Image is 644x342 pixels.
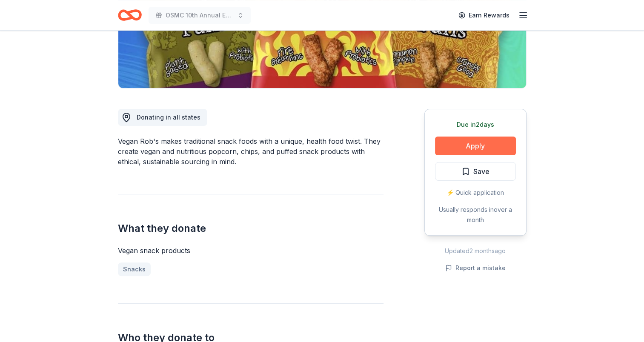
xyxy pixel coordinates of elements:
button: Report a mistake [445,263,506,273]
a: Home [118,5,142,25]
h2: What they donate [118,222,384,235]
div: Updated 2 months ago [424,246,527,256]
div: Usually responds in over a month [435,205,516,225]
div: Vegan Rob's makes traditional snack foods with a unique, health food twist. They create vegan and... [118,136,384,167]
button: Save [435,162,516,181]
div: Due in 2 days [435,120,516,130]
div: Vegan snack products [118,245,384,256]
a: Snacks [118,262,151,276]
span: Save [473,166,489,177]
span: OSMC 10th Annual Event [166,10,234,20]
div: ⚡️ Quick application [435,188,516,198]
a: Earn Rewards [453,8,515,23]
span: Donating in all states [137,114,200,121]
button: Apply [435,137,516,155]
button: OSMC 10th Annual Event [149,7,251,24]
